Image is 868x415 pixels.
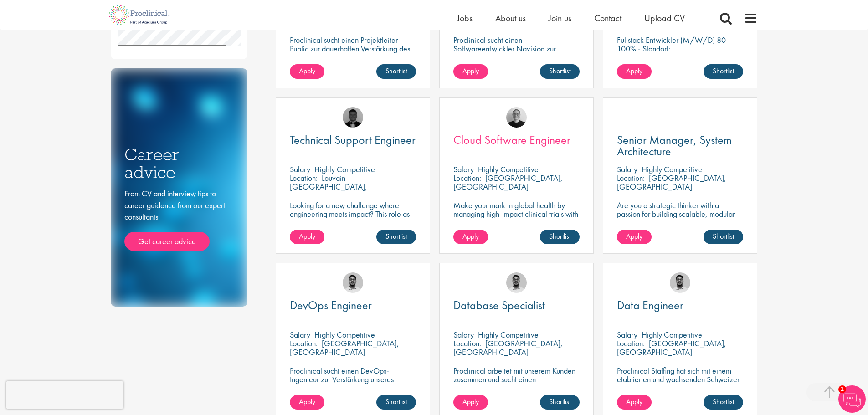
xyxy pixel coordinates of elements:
[290,329,310,340] span: Salary
[290,36,416,70] p: Proclinical sucht einen Projektleiter Public zur dauerhaften Verstärkung des Teams unseres Kunden...
[617,300,743,311] a: Data Engineer
[617,173,726,192] p: [GEOGRAPHIC_DATA], [GEOGRAPHIC_DATA]
[314,329,375,340] p: Highly Competitive
[617,297,683,313] span: Data Engineer
[453,134,580,146] a: Cloud Software Engineer
[617,134,743,157] a: Senior Manager, System Architecture
[290,173,318,183] span: Location:
[838,385,846,393] span: 1
[343,107,363,128] img: Tom Stables
[376,395,416,410] a: Shortlist
[453,300,580,311] a: Database Specialist
[617,36,743,79] p: Fullstack Entwickler (M/W/D) 80-100% - Standort: [GEOGRAPHIC_DATA], [GEOGRAPHIC_DATA] - Arbeitsze...
[506,272,527,293] img: Timothy Deschamps
[314,164,375,174] p: Highly Competitive
[540,230,580,244] a: Shortlist
[453,173,481,183] span: Location:
[290,366,416,401] p: Proclinical sucht einen DevOps-Ingenieur zur Verstärkung unseres Kundenteams in [GEOGRAPHIC_DATA].
[495,12,526,24] a: About us
[453,132,570,148] span: Cloud Software Engineer
[124,232,210,251] a: Get career advice
[704,230,743,244] a: Shortlist
[453,201,580,227] p: Make your mark in global health by managing high-impact clinical trials with a leading CRO.
[540,395,580,410] a: Shortlist
[617,395,652,410] a: Apply
[704,64,743,79] a: Shortlist
[453,36,580,79] p: Proclinical sucht einen Softwareentwickler Navision zur dauerhaften Verstärkung des Teams unseres...
[617,173,645,183] span: Location:
[124,188,234,251] div: From CV and interview tips to career guidance from our expert consultants
[617,164,637,174] span: Salary
[626,397,642,406] span: Apply
[642,164,702,174] p: Highly Competitive
[540,64,580,79] a: Shortlist
[6,381,123,409] iframe: reCAPTCHA
[343,272,363,293] img: Timothy Deschamps
[704,395,743,410] a: Shortlist
[506,107,527,128] img: Emma Pretorious
[670,272,690,293] img: Timothy Deschamps
[478,329,539,340] p: Highly Competitive
[290,338,318,348] span: Location:
[644,12,685,24] a: Upload CV
[617,338,726,357] p: [GEOGRAPHIC_DATA], [GEOGRAPHIC_DATA]
[453,338,563,357] p: [GEOGRAPHIC_DATA], [GEOGRAPHIC_DATA]
[290,173,367,200] p: Louvain-[GEOGRAPHIC_DATA], [GEOGRAPHIC_DATA]
[290,134,416,146] a: Technical Support Engineer
[594,12,621,24] a: Contact
[290,230,324,244] a: Apply
[453,366,580,410] p: Proclinical arbeitet mit unserem Kunden zusammen und sucht einen Datenbankspezialisten zur Verstä...
[376,230,416,244] a: Shortlist
[478,164,539,174] p: Highly Competitive
[290,132,416,148] span: Technical Support Engineer
[299,66,315,76] span: Apply
[617,64,652,79] a: Apply
[299,231,315,241] span: Apply
[453,329,474,340] span: Salary
[290,164,310,174] span: Salary
[290,64,324,79] a: Apply
[453,338,481,348] span: Location:
[453,64,488,79] a: Apply
[376,64,416,79] a: Shortlist
[617,230,652,244] a: Apply
[453,164,474,174] span: Salary
[617,132,732,159] span: Senior Manager, System Architecture
[617,329,637,340] span: Salary
[626,231,642,241] span: Apply
[617,338,645,348] span: Location:
[462,66,479,76] span: Apply
[549,12,571,24] a: Join us
[462,397,479,406] span: Apply
[290,395,324,410] a: Apply
[642,329,702,340] p: Highly Competitive
[838,385,866,413] img: Chatbot
[290,338,399,357] p: [GEOGRAPHIC_DATA], [GEOGRAPHIC_DATA]
[290,201,416,236] p: Looking for a new challenge where engineering meets impact? This role as Technical Support Engine...
[617,201,743,227] p: Are you a strategic thinker with a passion for building scalable, modular technology platforms?
[290,300,416,311] a: DevOps Engineer
[453,297,545,313] span: Database Specialist
[453,230,488,244] a: Apply
[457,12,473,24] a: Jobs
[124,146,234,181] h3: Career advice
[626,66,642,76] span: Apply
[299,397,315,406] span: Apply
[453,173,563,192] p: [GEOGRAPHIC_DATA], [GEOGRAPHIC_DATA]
[462,231,479,241] span: Apply
[290,297,372,313] span: DevOps Engineer
[453,395,488,410] a: Apply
